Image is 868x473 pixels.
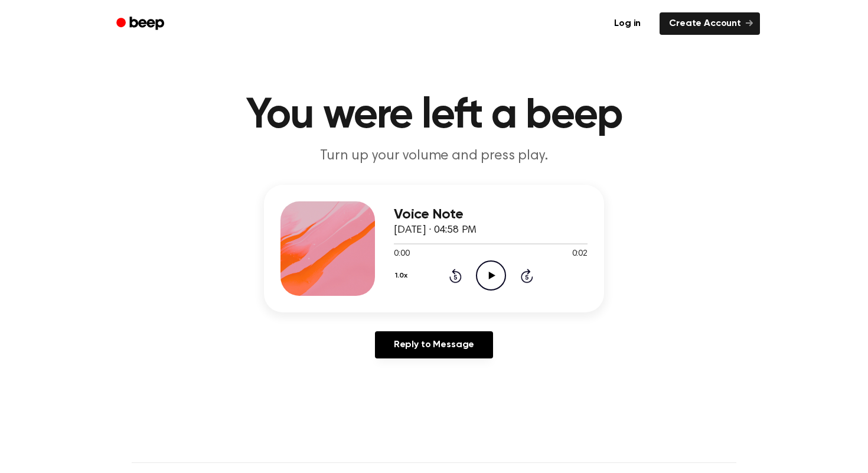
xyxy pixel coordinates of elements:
[394,207,588,223] h3: Voice Note
[394,248,409,260] span: 0:00
[375,331,493,358] a: Reply to Message
[572,248,588,260] span: 0:02
[394,225,477,236] span: [DATE] · 04:58 PM
[132,94,736,137] h1: You were left a beep
[660,12,760,35] a: Create Account
[602,10,652,37] a: Log in
[108,12,175,35] a: Beep
[394,266,412,286] button: 1.0x
[207,146,661,166] p: Turn up your volume and press play.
